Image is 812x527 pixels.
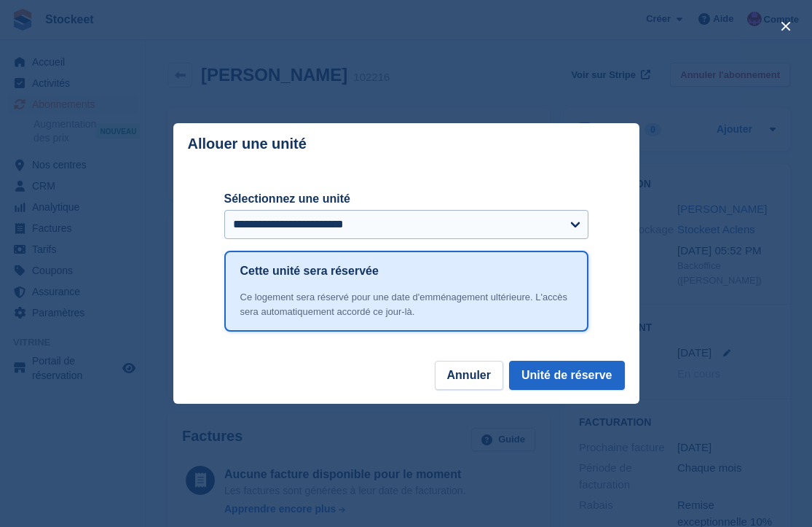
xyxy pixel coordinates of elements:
[774,15,797,38] button: close
[224,190,588,208] label: Sélectionnez une unité
[188,136,307,152] p: Allouer une unité
[509,361,625,390] button: Unité de réserve
[240,290,572,319] div: Ce logement sera réservé pour une date d'emménagement ultérieure. L'accès sera automatiquement ac...
[240,262,379,280] h1: Cette unité sera réservée
[435,361,503,390] button: Annuler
